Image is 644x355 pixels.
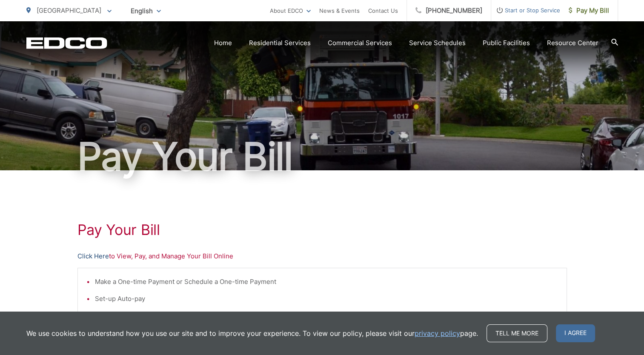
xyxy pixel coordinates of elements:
[368,6,398,16] a: Contact Us
[556,324,595,342] span: I agree
[569,6,609,16] span: Pay My Bill
[37,6,101,14] span: [GEOGRAPHIC_DATA]
[124,3,167,18] span: English
[319,6,360,16] a: News & Events
[328,38,392,48] a: Commercial Services
[95,311,558,321] li: Manage Stored Payments
[77,251,567,261] p: to View, Pay, and Manage Your Bill Online
[415,328,460,338] a: privacy policy
[95,294,558,304] li: Set-up Auto-pay
[409,38,466,48] a: Service Schedules
[77,221,567,238] h1: Pay Your Bill
[77,251,109,261] a: Click Here
[249,38,311,48] a: Residential Services
[270,6,311,16] a: About EDCO
[95,277,558,287] li: Make a One-time Payment or Schedule a One-time Payment
[26,135,618,178] h1: Pay Your Bill
[483,38,530,48] a: Public Facilities
[547,38,598,48] a: Resource Center
[26,37,107,49] a: EDCD logo. Return to the homepage.
[214,38,232,48] a: Home
[487,324,547,342] a: Tell me more
[26,328,478,338] p: We use cookies to understand how you use our site and to improve your experience. To view our pol...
